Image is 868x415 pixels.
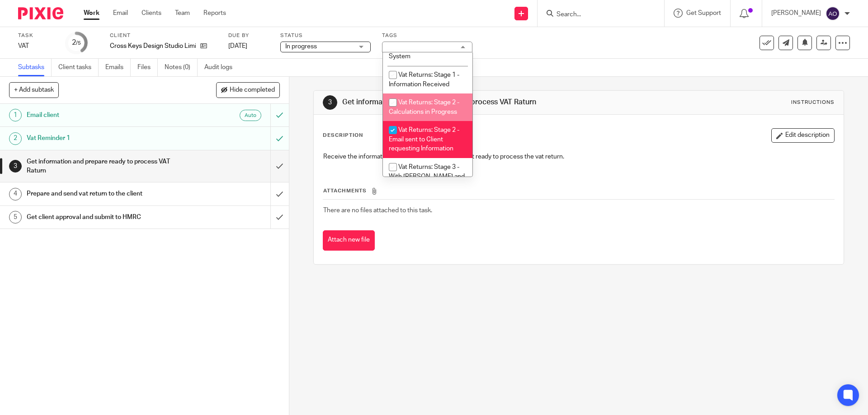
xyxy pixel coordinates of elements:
span: Vat Returns: Stage 2 - Email sent to Client requesting Information [389,127,459,152]
button: Attach new file [323,230,375,251]
a: Audit logs [204,59,239,76]
span: There are no files attached to this task. [323,207,432,214]
a: Subtasks [18,59,52,76]
img: svg%3E [826,6,840,21]
div: Auto [240,110,261,121]
img: Pixie [18,7,63,19]
h1: Get information and prepare ready to process VAT Raturn [342,98,598,107]
span: Attachments [323,188,367,193]
div: Instructions [791,99,835,106]
div: 3 [9,160,22,173]
h1: Vat Reminder 1 [27,131,183,145]
small: /5 [76,41,81,46]
div: 5 [9,211,22,224]
a: Reports [203,9,226,18]
p: Cross Keys Design Studio Limited [110,42,196,51]
label: Due by [228,32,269,39]
span: [DATE] [228,43,247,49]
h1: Get information and prepare ready to process VAT Raturn [27,155,183,178]
button: + Add subtask [9,82,59,98]
p: Description [323,132,363,139]
span: Vat Returns: Stage 2 - Calculations in Progress [389,99,459,115]
p: Receive the information from the client and prepare it ready to process the vat return. [323,152,834,161]
button: Hide completed [216,82,280,98]
span: Vat Returns: Stage 3 - With [PERSON_NAME] and [PERSON_NAME] for Approval [389,164,465,198]
div: 2 [72,37,81,48]
div: 2 [9,132,22,145]
a: Work [84,9,99,18]
a: Clients [142,9,161,18]
div: 4 [9,188,22,201]
input: Search [556,11,637,19]
h1: Email client [27,108,183,122]
div: 3 [323,95,337,110]
a: Email [113,9,128,18]
label: Status [280,32,371,39]
p: [PERSON_NAME] [771,9,821,18]
label: Task [18,32,54,39]
div: VAT [18,42,54,51]
a: Team [175,9,190,18]
span: Hide completed [230,87,275,94]
a: Notes (0) [165,59,198,76]
a: Files [137,59,158,76]
span: In progress [285,43,317,50]
button: Edit description [771,128,835,143]
span: Vat Returns: Stage 1 - Information Received [389,72,459,88]
a: Emails [105,59,131,76]
h1: Prepare and send vat return to the client [27,187,183,201]
label: Client [110,32,217,39]
h1: Get client approval and submit to HMRC [27,210,183,224]
div: 1 [9,109,22,121]
label: Tags [382,32,472,39]
span: Get Support [686,10,721,16]
a: Client tasks [58,59,99,76]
